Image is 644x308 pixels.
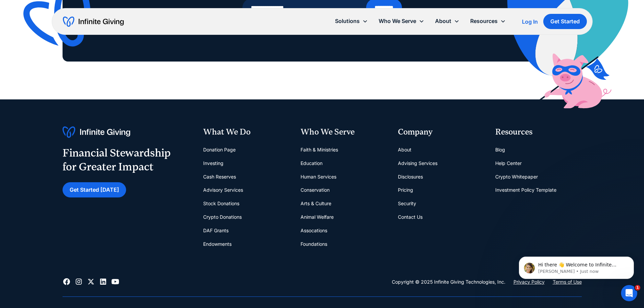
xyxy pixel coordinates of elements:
div: Financial Stewardship for Greater Impact [63,146,171,174]
div: Resources [470,17,498,26]
a: Arts & Culture [301,197,331,210]
div: Who We Serve [379,17,416,26]
a: Investing [203,157,223,170]
a: Advisory Services [203,183,243,197]
a: Animal Welfare [301,210,334,224]
div: Company [398,126,484,138]
iframe: Intercom live chat [621,285,637,301]
a: Cash Reserves [203,170,236,184]
a: Disclosures [398,170,423,184]
span: 1 [635,285,640,290]
a: Security [398,197,416,210]
a: Assocations [301,224,327,237]
a: Stock Donations [203,197,239,210]
a: DAF Grants [203,224,229,237]
div: About [430,14,465,28]
a: Education [301,157,323,170]
a: Investment Policy Template [495,183,556,197]
a: Crypto Whitepaper [495,170,538,184]
div: Resources [465,14,511,28]
div: Solutions [330,14,373,28]
div: Who We Serve [373,14,430,28]
a: Help Center [495,157,522,170]
a: Pricing [398,183,413,197]
a: About [398,143,411,157]
iframe: Intercom notifications message [509,242,644,290]
a: Contact Us [398,210,423,224]
div: What We Do [203,126,290,138]
a: Foundations [301,237,327,251]
div: Solutions [335,17,360,26]
div: About [435,17,451,26]
a: Get Started [543,14,587,29]
div: Copyright © 2025 Infinite Giving Technologies, Inc. [392,278,505,286]
a: Blog [495,143,505,157]
a: Faith & Ministries [301,143,338,157]
a: Human Services [301,170,336,184]
a: Conservation [301,183,330,197]
a: Advising Services [398,157,437,170]
a: Log In [522,18,538,26]
div: Log In [522,19,538,24]
div: Who We Serve [301,126,387,138]
a: home [63,16,124,27]
div: Resources [495,126,582,138]
a: Donation Page [203,143,236,157]
a: Endowments [203,237,232,251]
a: Crypto Donations [203,210,242,224]
a: Get Started [DATE] [63,182,126,197]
